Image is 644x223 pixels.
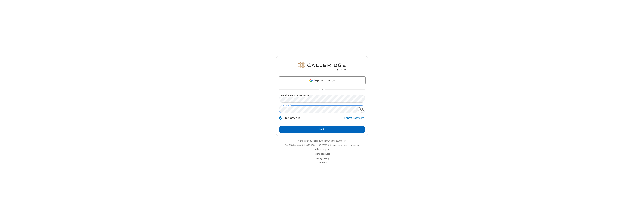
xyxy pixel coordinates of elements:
[279,76,365,84] a: Login with Google
[279,106,358,113] input: Password
[298,62,346,71] img: QA Selenium DO NOT DELETE OR CHANGE
[279,126,365,133] button: Login
[319,87,325,92] span: OR
[344,116,365,123] a: Forgot Password?
[284,116,300,120] label: Stay signed in
[276,161,368,164] li: v2.6.353.0
[298,139,346,142] a: Make sure you're ready with our connection test
[276,143,368,147] li: Not QA Selenium DO NOT DELETE OR CHANGE?
[315,157,329,160] a: Privacy policy
[635,213,641,220] iframe: Chat
[309,78,313,82] img: google-icon.png
[332,143,359,147] button: Login to another company
[358,106,365,113] div: Show password
[279,95,365,103] input: Email address or username
[315,148,330,151] a: Help & support
[314,152,330,155] a: Terms of service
